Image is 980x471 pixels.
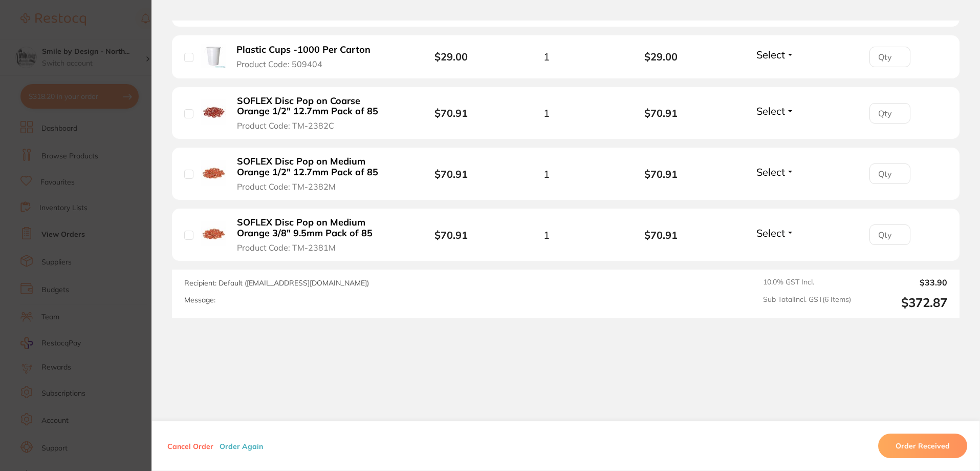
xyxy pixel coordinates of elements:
span: Select [756,105,785,117]
output: $33.90 [859,278,947,287]
button: Cancel Order [164,441,216,450]
span: Product Code: TM-2382M [237,182,336,191]
button: Select [753,48,797,61]
button: Select [753,105,797,117]
input: Qty [869,103,910,124]
span: 1 [543,107,550,119]
b: $70.91 [604,229,718,241]
b: SOFLEX Disc Pop on Medium Orange 3/8" 9.5mm Pack of 85 [237,217,395,238]
b: $70.91 [604,168,718,180]
img: Plastic Cups -1000 Per Carton [201,44,226,68]
img: SOFLEX Disc Pop on Medium Orange 1/2" 12.7mm Pack of 85 [201,160,226,186]
span: 1 [543,168,550,180]
span: Product Code: TM-2381M [237,243,336,252]
b: $70.91 [434,168,468,180]
input: Qty [869,224,910,245]
b: $70.91 [434,107,468,119]
b: $29.00 [434,50,468,63]
img: SOFLEX Disc Pop on Medium Orange 3/8" 9.5mm Pack of 85 [201,221,226,247]
span: Sub Total Incl. GST ( 6 Items) [763,295,851,310]
span: 1 [543,229,550,241]
button: Order Again [216,441,266,450]
b: Plastic Cups -1000 Per Carton [236,45,371,55]
button: SOFLEX Disc Pop on Medium Orange 1/2" 12.7mm Pack of 85 Product Code: TM-2382M [234,156,398,192]
button: Select [753,166,797,178]
b: $29.00 [604,51,718,63]
input: Qty [869,163,910,184]
span: 1 [543,51,550,63]
span: Product Code: TM-2382C [237,121,334,130]
img: SOFLEX Disc Pop on Coarse Orange 1/2" 12.7mm Pack of 85 [201,99,226,125]
span: Select [756,48,785,61]
span: Recipient: Default ( [EMAIL_ADDRESS][DOMAIN_NAME] ) [184,278,369,288]
button: Order Received [878,434,967,458]
button: Plastic Cups -1000 Per Carton Product Code: 509404 [233,44,382,69]
span: 10.0 % GST Incl. [763,278,851,287]
b: SOFLEX Disc Pop on Coarse Orange 1/2" 12.7mm Pack of 85 [237,96,395,117]
label: Message: [184,296,215,304]
b: SOFLEX Disc Pop on Medium Orange 1/2" 12.7mm Pack of 85 [237,156,395,177]
span: Product Code: 509404 [236,59,322,69]
output: $372.87 [859,295,947,310]
input: Qty [869,47,910,67]
b: $70.91 [434,229,468,241]
button: SOFLEX Disc Pop on Medium Orange 3/8" 9.5mm Pack of 85 Product Code: TM-2381M [234,217,398,253]
span: Select [756,227,785,239]
b: $70.91 [604,107,718,119]
button: Select [753,227,797,239]
span: Select [756,166,785,178]
button: SOFLEX Disc Pop on Coarse Orange 1/2" 12.7mm Pack of 85 Product Code: TM-2382C [234,95,398,131]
